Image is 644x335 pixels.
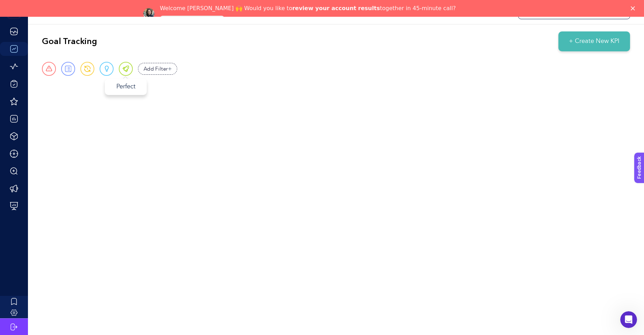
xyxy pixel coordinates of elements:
[358,5,380,12] b: results
[569,37,620,46] span: + Create New KPI
[4,2,27,8] span: Feedback
[143,8,154,19] img: Profile image for Neslihan
[105,79,147,95] span: Perfect
[168,67,172,71] img: add filter
[558,31,630,51] button: + Create New KPI
[292,5,356,12] b: review your account
[160,5,456,12] div: Welcome [PERSON_NAME] 🙌 Would you like to together in 45-minute call?
[160,16,225,24] a: Speak with an Expert
[42,36,97,47] h2: Goal Tracking
[620,311,637,328] iframe: Intercom live chat
[144,65,168,73] span: Add Filter
[631,6,638,10] div: Close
